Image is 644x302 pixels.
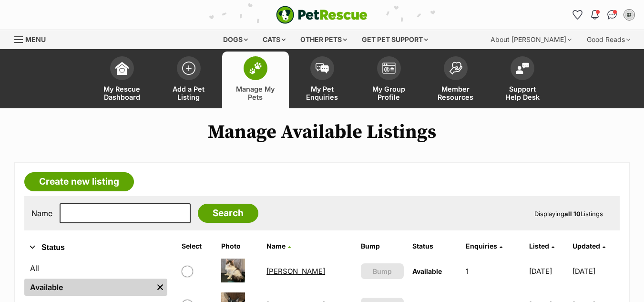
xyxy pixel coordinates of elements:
span: Available [412,267,442,275]
a: Menu [14,30,52,47]
a: Listed [529,242,554,250]
img: Out of the Woods Rescue profile pic [624,10,634,20]
strong: all 10 [564,210,581,218]
span: Displaying Listings [534,210,603,218]
div: Get pet support [355,30,435,49]
span: Menu [25,35,46,43]
img: help-desk-icon-fdf02630f3aa405de69fd3d07c3f3aa587a6932b1a1747fa1d2bba05be0121f9.svg [516,62,529,74]
input: Search [198,204,258,223]
span: My Rescue Dashboard [101,85,143,101]
div: Other pets [294,30,354,49]
span: Support Help Desk [501,85,544,101]
img: group-profile-icon-3fa3cf56718a62981997c0bc7e787c4b2cf8bcc04b72c1350f741eb67cf2f40e.svg [382,62,396,74]
img: pet-enquiries-icon-7e3ad2cf08bfb03b45e93fb7055b45f3efa6380592205ae92323e6603595dc1f.svg [316,63,329,73]
img: manage-my-pets-icon-02211641906a0b7f246fdf0571729dbe1e7629f14944591b6c1af311fb30b64b.svg [249,62,262,74]
img: add-pet-listing-icon-0afa8454b4691262ce3f59096e99ab1cd57d4a30225e0717b998d2c9b9846f56.svg [182,62,195,75]
img: notifications-46538b983faf8c2785f20acdc204bb7945ddae34d4c08c2a6579f10ce5e182be.svg [591,10,599,20]
a: My Rescue Dashboard [89,52,155,108]
img: dashboard-icon-eb2f2d2d3e046f16d808141f083e7271f6b2e854fb5c12c21221c1fb7104beca.svg [115,62,129,75]
button: Bump [361,263,404,279]
a: PetRescue [276,6,368,24]
a: Support Help Desk [489,52,556,108]
th: Select [178,239,217,254]
a: Add a Pet Listing [155,52,222,108]
a: Available [24,279,153,296]
span: My Group Profile [368,85,410,101]
a: All [24,260,167,277]
span: Name [266,242,286,250]
span: Bump [373,266,392,276]
span: Updated [572,242,600,250]
div: Cats [256,30,292,49]
a: My Group Profile [356,52,422,108]
div: Good Reads [580,30,637,49]
span: Listed [529,242,549,250]
a: [PERSON_NAME] [266,267,325,276]
span: Manage My Pets [234,85,277,101]
a: Updated [572,242,605,250]
ul: Account quick links [570,7,637,22]
td: [DATE] [572,255,619,288]
th: Status [409,239,461,254]
th: Photo [217,239,262,254]
button: Notifications [587,7,603,22]
span: Add a Pet Listing [167,85,210,101]
a: Manage My Pets [222,52,289,108]
div: Dogs [216,30,255,49]
span: Member Resources [434,85,477,101]
div: About [PERSON_NAME] [484,30,578,49]
td: [DATE] [525,255,572,288]
img: logo-e224e6f780fb5917bec1dbf3a21bbac754714ae5b6737aabdf751b685950b380.svg [276,6,368,24]
a: Member Resources [422,52,489,108]
td: 1 [462,255,524,288]
a: Enquiries [466,242,502,250]
button: Status [24,241,167,254]
label: Name [31,209,52,218]
a: Create new listing [24,172,134,191]
img: member-resources-icon-8e73f808a243e03378d46382f2149f9095a855e16c252ad45f914b54edf8863c.svg [449,62,462,74]
img: chat-41dd97257d64d25036548639549fe6c8038ab92f7586957e7f3b1b290dea8141.svg [607,10,617,20]
th: Bump [357,239,408,254]
a: Name [266,242,291,250]
a: Remove filter [153,279,167,296]
span: My Pet Enquiries [301,85,344,101]
a: My Pet Enquiries [289,52,356,108]
a: Conversations [604,7,620,22]
a: Favourites [570,7,585,22]
span: translation missing: en.admin.listings.index.attributes.enquiries [466,242,497,250]
button: My account [622,7,637,22]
